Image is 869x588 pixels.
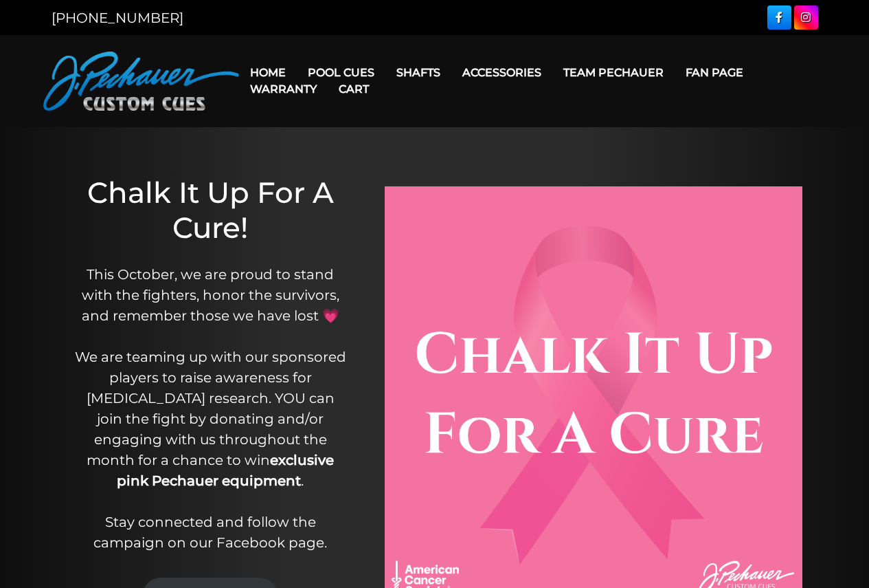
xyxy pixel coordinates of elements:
a: [PHONE_NUMBER] [52,10,183,26]
a: Home [239,55,297,90]
p: This October, we are proud to stand with the fighters, honor the survivors, and remember those we... [72,264,349,553]
a: Warranty [239,72,328,107]
a: Cart [328,72,380,107]
a: Pool Cues [297,55,385,90]
a: Team Pechauer [552,55,675,90]
a: Accessories [451,55,552,90]
a: Fan Page [675,55,754,90]
h1: Chalk It Up For A Cure! [72,175,349,245]
a: Shafts [385,55,451,90]
img: Pechauer Custom Cues [43,52,239,111]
